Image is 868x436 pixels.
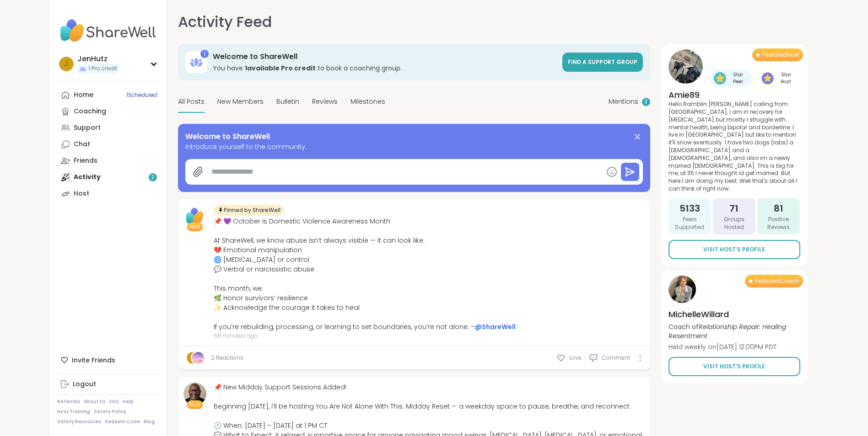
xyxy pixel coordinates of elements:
span: Positive Reviews [761,216,796,231]
div: Host [74,189,89,198]
div: JenHutz [77,54,119,64]
div: Coaching [74,107,106,116]
a: Referrals [57,399,80,405]
div: Chat [74,140,90,149]
span: Find a support group [568,58,637,66]
span: Star Peer [728,71,749,85]
a: About Us [84,399,106,405]
h1: Activity Feed [178,11,272,33]
span: Bulletin [276,97,299,106]
span: Milestones [350,97,385,106]
a: Host [57,186,159,202]
a: Find a support group [562,53,643,72]
div: Friends [74,156,97,165]
span: Star Host [776,71,797,85]
span: Groups Hosted [717,216,752,231]
img: ShareWell Nav Logo [57,15,159,47]
a: Safety Resources [57,419,101,425]
span: Peers Supported [672,216,707,231]
span: Love [569,354,582,362]
span: 2 [644,98,647,106]
span: Host [189,223,200,230]
h3: Welcome to ShareWell [213,52,557,62]
span: Mentions [609,97,638,106]
span: Featured Host [762,51,799,58]
h4: Amie89 [669,89,800,101]
span: 71 [729,202,739,215]
a: Safety Policy [94,409,126,415]
a: Blog [144,419,155,425]
span: 1 Scheduled [126,91,157,99]
img: MichelleWillard [669,276,696,303]
span: 58 minutes ago [214,332,516,340]
div: 📌 💜 October is Domestic Violence Awareness Month At ShareWell, we know abuse isn’t always visible... [214,217,516,332]
span: Welcome to ShareWell [185,131,270,142]
a: Support [57,120,159,136]
div: Home [74,90,93,100]
div: 1 [200,50,209,58]
a: Host Training [57,409,90,415]
img: ShareWell [183,205,206,228]
span: All Posts [178,97,205,106]
a: 2 Reactions [211,354,243,362]
span: Visit Host’s Profile [703,245,765,254]
img: Star Host [761,72,774,85]
p: Held weekly on [DATE] 12:00PM PDT [669,342,800,351]
a: Home1Scheduled [57,87,159,103]
a: @ShareWell [475,322,516,331]
div: Logout [73,380,96,389]
img: Star Peer [714,72,726,85]
p: Hello Ramblin [PERSON_NAME] calling from [GEOGRAPHIC_DATA], I am in recovery for [MEDICAL_DATA] b... [669,101,800,193]
img: CharIotte [192,352,204,364]
span: New Members [217,97,264,106]
div: Support [74,123,101,133]
span: Visit Host’s Profile [703,362,765,371]
a: Redeem Code [105,419,140,425]
span: 5133 [679,202,700,215]
span: J [64,58,68,70]
span: A [190,352,195,364]
img: Amie89 [669,49,703,84]
a: Chat [57,136,159,153]
span: 1 Pro credit [88,65,117,73]
a: Help [123,399,134,405]
a: Coaching [57,103,159,120]
a: Visit Host’s Profile [669,357,800,376]
i: Relationship Repair: Healing Resentment [669,322,786,340]
span: Reviews [312,97,338,106]
img: JonathanT [183,383,206,405]
span: 81 [774,202,783,215]
a: Visit Host’s Profile [669,240,800,259]
div: Pinned by ShareWell [214,205,284,216]
span: Host [189,401,200,408]
span: Featured Coach [755,277,799,285]
h4: MichelleWillard [669,308,800,320]
a: FAQ [109,399,119,405]
a: Friends [57,153,159,169]
b: 1 available Pro credit [245,64,316,73]
span: Comment [602,354,630,362]
span: Introduce yourself to the community. [185,142,643,152]
h3: You have to book a coaching group. [213,64,557,73]
div: Invite Friends [57,352,159,368]
p: Coach of [669,322,800,340]
a: Logout [57,376,159,393]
